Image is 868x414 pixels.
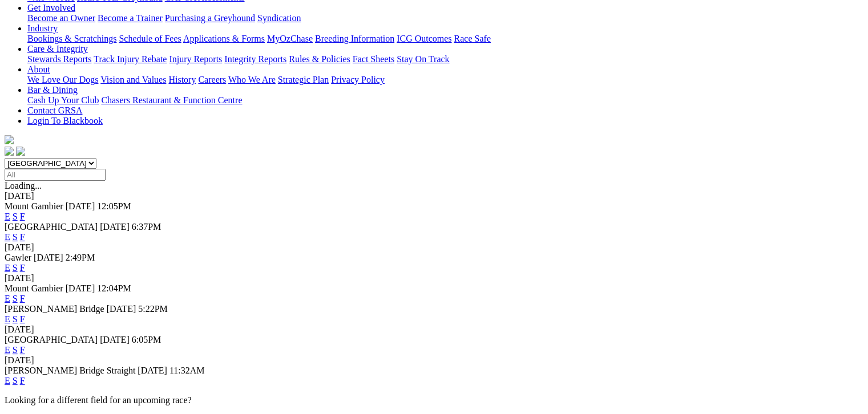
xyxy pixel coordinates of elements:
[5,232,10,242] a: E
[289,54,350,64] a: Rules & Policies
[94,54,167,64] a: Track Injury Rebate
[20,376,25,385] a: F
[132,222,162,232] span: 6:37PM
[100,222,130,232] span: [DATE]
[98,13,163,23] a: Become a Trainer
[5,253,31,262] span: Gawler
[257,13,301,23] a: Syndication
[27,75,863,85] div: About
[5,181,42,190] span: Loading...
[13,314,18,324] a: S
[119,34,181,43] a: Schedule of Fees
[13,345,18,355] a: S
[5,335,98,344] span: [GEOGRAPHIC_DATA]
[107,304,136,314] span: [DATE]
[5,366,135,375] span: [PERSON_NAME] Bridge Straight
[5,345,10,355] a: E
[101,95,242,105] a: Chasers Restaurant & Function Centre
[66,253,95,262] span: 2:49PM
[13,212,18,221] a: S
[100,75,166,84] a: Vision and Values
[454,34,490,43] a: Race Safe
[20,345,25,355] a: F
[20,263,25,273] a: F
[5,191,863,201] div: [DATE]
[331,75,385,84] a: Privacy Policy
[27,23,58,33] a: Industry
[27,44,88,54] a: Care & Integrity
[5,147,14,156] img: facebook.svg
[13,294,18,303] a: S
[267,34,313,43] a: MyOzChase
[224,54,286,64] a: Integrity Reports
[138,366,167,375] span: [DATE]
[5,242,863,253] div: [DATE]
[27,34,863,44] div: Industry
[169,366,205,375] span: 11:32AM
[5,324,863,335] div: [DATE]
[5,294,10,303] a: E
[5,169,106,181] input: Select date
[97,201,131,211] span: 12:05PM
[5,395,863,405] p: Looking for a different field for an upcoming race?
[34,253,63,262] span: [DATE]
[16,147,25,156] img: twitter.svg
[5,355,863,366] div: [DATE]
[169,54,222,64] a: Injury Reports
[97,283,131,293] span: 12:04PM
[100,335,130,344] span: [DATE]
[20,294,25,303] a: F
[353,54,394,64] a: Fact Sheets
[20,212,25,221] a: F
[5,263,10,273] a: E
[228,75,276,84] a: Who We Are
[5,304,104,314] span: [PERSON_NAME] Bridge
[5,222,98,232] span: [GEOGRAPHIC_DATA]
[13,232,18,242] a: S
[315,34,394,43] a: Breeding Information
[183,34,265,43] a: Applications & Forms
[138,304,168,314] span: 5:22PM
[20,232,25,242] a: F
[198,75,226,84] a: Careers
[5,283,63,293] span: Mount Gambier
[27,3,75,13] a: Get Involved
[27,13,863,23] div: Get Involved
[5,376,10,385] a: E
[27,64,50,74] a: About
[27,54,91,64] a: Stewards Reports
[27,13,95,23] a: Become an Owner
[66,201,95,211] span: [DATE]
[5,212,10,221] a: E
[27,116,103,125] a: Login To Blackbook
[27,95,99,105] a: Cash Up Your Club
[5,135,14,144] img: logo-grsa-white.png
[27,34,116,43] a: Bookings & Scratchings
[27,75,98,84] a: We Love Our Dogs
[5,314,10,324] a: E
[27,85,78,95] a: Bar & Dining
[20,314,25,324] a: F
[27,54,863,64] div: Care & Integrity
[397,34,451,43] a: ICG Outcomes
[66,283,95,293] span: [DATE]
[168,75,196,84] a: History
[13,376,18,385] a: S
[13,263,18,273] a: S
[27,105,82,115] a: Contact GRSA
[5,201,63,211] span: Mount Gambier
[165,13,255,23] a: Purchasing a Greyhound
[132,335,162,344] span: 6:05PM
[27,95,863,105] div: Bar & Dining
[278,75,329,84] a: Strategic Plan
[5,273,863,283] div: [DATE]
[397,54,449,64] a: Stay On Track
